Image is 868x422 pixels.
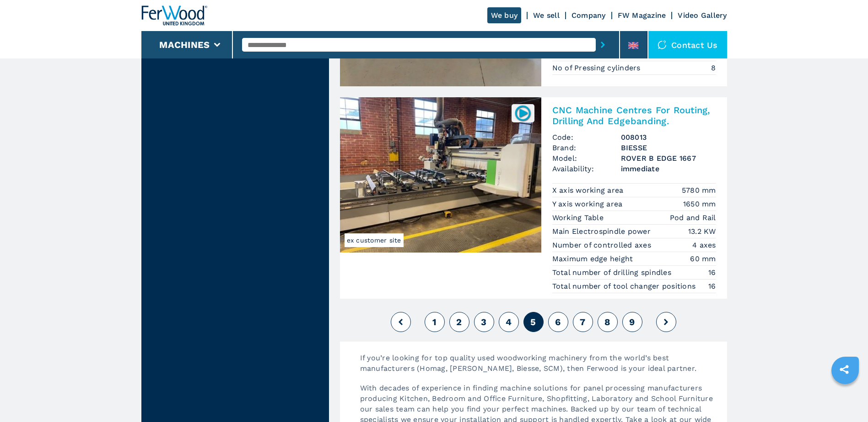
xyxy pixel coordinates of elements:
button: 3 [474,312,494,332]
p: X axis working area [552,185,626,195]
a: sharethis [833,358,856,381]
img: CNC Machine Centres For Routing, Drilling And Edgebanding. BIESSE ROVER B EDGE 1667 [340,97,541,253]
img: Ferwood [141,5,207,26]
button: 1 [425,312,445,332]
a: CNC Machine Centres For Routing, Drilling And Edgebanding. BIESSE ROVER B EDGE 1667ex customer si... [340,97,727,299]
h2: CNC Machine Centres For Routing, Drilling And Edgebanding. [552,105,716,127]
span: 4 [506,316,512,327]
span: 7 [580,316,585,327]
em: 5780 mm [682,185,716,195]
em: 16 [708,281,716,291]
button: 5 [523,312,544,332]
em: 16 [708,267,716,278]
p: Working Table [552,213,606,223]
span: Availability: [552,164,621,174]
p: Total number of drilling spindles [552,268,674,278]
span: immediate [621,164,716,174]
a: Company [571,11,606,20]
button: 9 [622,312,642,332]
h3: ROVER B EDGE 1667 [621,153,716,164]
p: Number of controlled axes [552,240,654,250]
iframe: Chat [829,381,861,415]
button: 7 [573,312,593,332]
span: 5 [530,316,536,327]
span: 6 [555,316,561,327]
span: ex customer site [345,233,404,247]
a: Video Gallery [678,11,727,20]
h3: BIESSE [621,142,716,153]
button: submit-button [596,34,610,55]
span: 9 [629,316,635,327]
em: 4 axes [692,240,716,250]
button: 4 [499,312,519,332]
button: Machines [159,39,210,50]
em: Pod and Rail [670,212,716,223]
img: 008013 [514,104,532,122]
a: We buy [487,7,522,23]
em: 13.2 KW [688,226,716,237]
div: Contact us [648,31,727,58]
button: 2 [449,312,469,332]
button: 6 [548,312,568,332]
button: 8 [598,312,618,332]
p: Y axis working area [552,199,625,209]
span: 3 [481,316,486,327]
span: 1 [432,316,437,327]
p: If you’re looking for top quality used woodworking machinery from the world’s best manufacturers ... [351,353,727,383]
span: 8 [604,316,610,327]
p: Main Electrospindle power [552,227,653,237]
span: Code: [552,132,621,142]
a: FW Magazine [618,11,666,20]
span: Brand: [552,142,621,153]
em: 8 [711,63,716,73]
span: 2 [456,316,462,327]
p: Maximum edge height [552,254,636,264]
a: We sell [533,11,560,20]
p: Total number of tool changer positions [552,281,698,291]
em: 60 mm [690,253,716,264]
em: 1650 mm [683,199,716,209]
h3: 008013 [621,132,716,142]
img: Contact us [658,40,667,49]
span: Model: [552,153,621,164]
p: No of Pressing cylinders [552,63,643,73]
